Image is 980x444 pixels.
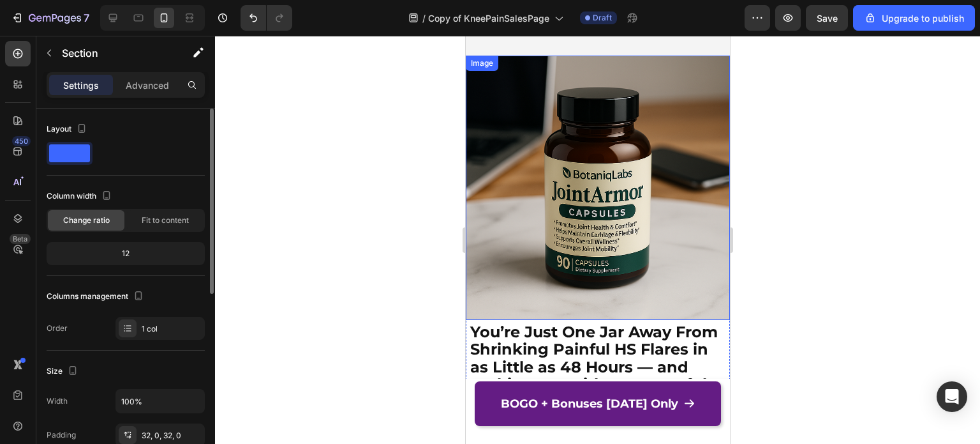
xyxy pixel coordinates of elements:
[10,234,31,244] div: Beta
[817,13,838,24] span: Save
[47,188,114,205] div: Column width
[116,390,204,413] input: Auto
[84,10,89,26] p: 7
[62,45,167,61] p: Section
[47,395,68,407] div: Width
[47,121,89,138] div: Layout
[142,430,202,441] div: 32, 0, 32, 0
[142,323,202,335] div: 1 col
[428,11,549,25] span: Copy of KneePainSalesPage
[5,5,95,31] button: 7
[937,381,967,412] div: Open Intercom Messenger
[466,36,730,444] iframe: To enrich screen reader interactions, please activate Accessibility in Grammarly extension settings
[864,11,964,25] div: Upgrade to publish
[853,5,975,31] button: Upgrade to publish
[126,79,169,92] p: Advanced
[47,288,146,305] div: Columns management
[47,363,80,380] div: Size
[241,5,292,31] div: Undo/Redo
[593,12,612,24] span: Draft
[49,245,202,263] div: 12
[47,323,68,334] div: Order
[422,11,426,25] span: /
[142,215,189,226] span: Fit to content
[12,136,31,146] div: 450
[47,429,76,441] div: Padding
[63,215,110,226] span: Change ratio
[63,79,99,92] p: Settings
[806,5,848,31] button: Save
